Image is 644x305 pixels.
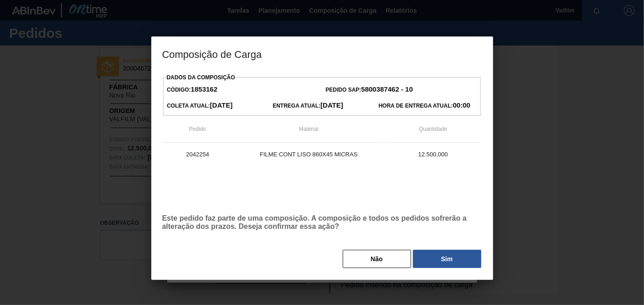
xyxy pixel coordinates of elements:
[413,250,481,268] button: Sim
[233,143,384,165] td: FILME CONT LISO 860X45 MICRAS
[162,143,233,165] td: 2042254
[361,85,413,93] strong: 5800387462 - 10
[326,87,413,93] span: Pedido SAP:
[191,85,217,93] strong: 1853162
[167,103,232,109] span: Coleta Atual:
[299,126,319,132] span: Material
[320,101,343,109] strong: [DATE]
[189,126,206,132] span: Pedido
[151,36,493,71] h3: Composição de Carga
[453,101,470,109] strong: 00:00
[343,250,411,268] button: Não
[384,143,482,165] td: 12.500,000
[379,103,470,109] span: Hora de Entrega Atual:
[210,101,233,109] strong: [DATE]
[167,87,217,93] span: Código:
[162,214,482,231] p: Este pedido faz parte de uma composição. A composição e todos os pedidos sofrerão a alteração dos...
[419,126,447,132] span: Quantidade
[273,103,343,109] span: Entrega Atual:
[167,74,235,81] label: Dados da Composição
